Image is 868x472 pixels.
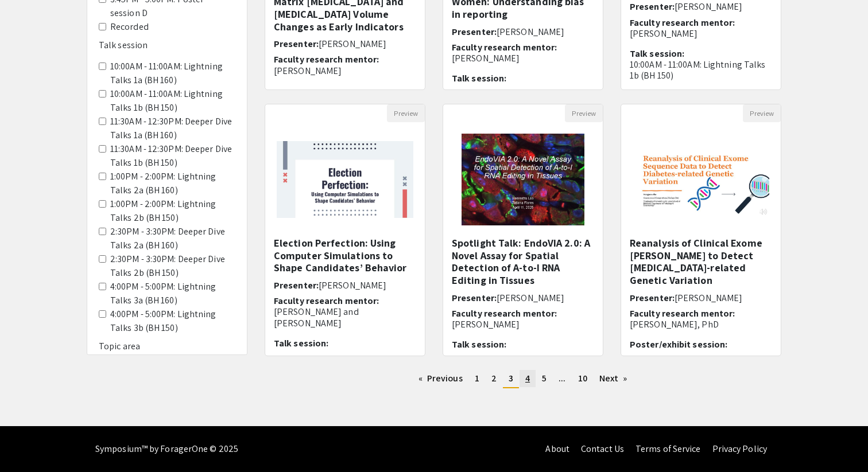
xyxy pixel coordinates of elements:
img: <p><strong style="color: rgb(43, 45, 66);">Election Perfection: </strong></p><p><strong style="co... [265,130,425,229]
div: Open Presentation <p>Spotlight Talk: EndoVIA 2.0: A Novel Assay for Spatial Detection of A-to-I R... [443,104,603,356]
h5: Spotlight Talk: EndoVIA 2.0: A Novel Assay for Spatial Detection of A-to-I RNA Editing in Tissues [452,237,594,286]
div: Open Presentation <p><strong style="color: rgb(43, 45, 66);">Election Perfection: </strong></p><p... [265,104,425,356]
span: [PERSON_NAME] [675,1,742,13]
h6: Presenter: [452,26,594,37]
button: Preview [565,104,603,122]
label: 4:00PM - 5:00PM: Lightning Talks 3a (BH 160) [110,280,235,307]
span: 10 [578,372,587,384]
a: Contact Us [581,443,624,455]
p: [PERSON_NAME] [452,53,594,64]
label: 2:30PM - 3:30PM: Deeper Dive Talks 2a (BH 160) [110,225,235,252]
span: Faculty research mentor: [452,41,557,53]
img: <p>Spotlight Talk: EndoVIA 2.0: A Novel Assay for Spatial Detection of A-to-I RNA Editing in Tiss... [450,122,595,237]
button: Preview [387,104,425,122]
span: Faculty research mentor: [274,53,379,65]
span: Faculty research mentor: [452,307,557,319]
label: 10:00AM - 11:00AM: Lightning Talks 1b (BH 150) [110,87,235,115]
button: Preview [743,104,781,122]
span: 1 [475,372,479,384]
p: 10:00AM - 11:00AM: Lightning Talks 1b (BH 150) [630,59,772,81]
label: 11:30AM - 12:30PM: Deeper Dive Talks 1b (BH 150) [110,142,235,170]
span: 5 [542,372,547,384]
div: Symposium™ by ForagerOne © 2025 [95,426,238,472]
span: Poster/exhibit session: [630,338,727,350]
h6: Presenter: [630,292,772,303]
label: 4:00PM - 5:00PM: Lightning Talks 3b (BH 150) [110,307,235,335]
p: [PERSON_NAME] [452,319,594,330]
a: Terms of Service [635,443,701,455]
span: [PERSON_NAME] [497,292,564,304]
label: Recorded [110,20,149,34]
span: Talk session: [452,338,506,350]
label: 1:00PM - 2:00PM: Lightning Talks 2b (BH 150) [110,197,235,225]
span: Faculty research mentor: [274,295,379,307]
span: 4 [525,372,530,384]
span: Talk session: [274,337,328,349]
iframe: Chat [9,420,49,463]
h6: Presenter: [452,292,594,303]
img: <p>Reanalysis of Clinical Exome Sequence Data to Detect Diabetes-related Genetic Variation</p> [621,130,781,229]
span: Faculty research mentor: [630,307,735,319]
label: 2:30PM - 3:30PM: Deeper Dive Talks 2b (BH 150) [110,252,235,280]
span: ... [559,372,565,384]
ul: Pagination [265,370,781,388]
span: [PERSON_NAME] [675,292,742,304]
h6: Topic area [99,341,235,352]
span: [PERSON_NAME] [319,38,386,50]
p: [PERSON_NAME] [274,65,416,76]
span: Talk session: [452,72,506,84]
a: Previous page [413,370,468,387]
a: About [545,443,569,455]
a: Next page [594,370,633,387]
p: [PERSON_NAME], PhD [630,319,772,330]
h6: Presenter: [274,38,416,49]
span: Faculty research mentor: [630,17,735,29]
h6: Talk session [99,40,235,50]
p: [PERSON_NAME] [630,28,772,39]
p: [PERSON_NAME] and [PERSON_NAME] [274,306,416,328]
a: Privacy Policy [712,443,767,455]
h5: Election Perfection: Using Computer Simulations to Shape Candidates’ Behavior [274,237,416,274]
span: 3 [509,372,513,384]
span: [PERSON_NAME] [497,26,564,38]
h6: Presenter: [630,1,772,12]
div: Open Presentation <p>Reanalysis of Clinical Exome Sequence Data to Detect Diabetes-related Geneti... [621,104,781,356]
span: Talk session: [630,48,684,60]
span: [PERSON_NAME] [319,279,386,291]
span: 2 [491,372,497,384]
label: 1:00PM - 2:00PM: Lightning Talks 2a (BH 160) [110,170,235,197]
label: 11:30AM - 12:30PM: Deeper Dive Talks 1a (BH 160) [110,115,235,142]
h6: Presenter: [274,280,416,291]
label: 10:00AM - 11:00AM: Lightning Talks 1a (BH 160) [110,60,235,87]
h5: Reanalysis of Clinical Exome [PERSON_NAME] to Detect [MEDICAL_DATA]-related Genetic Variation [630,237,772,286]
